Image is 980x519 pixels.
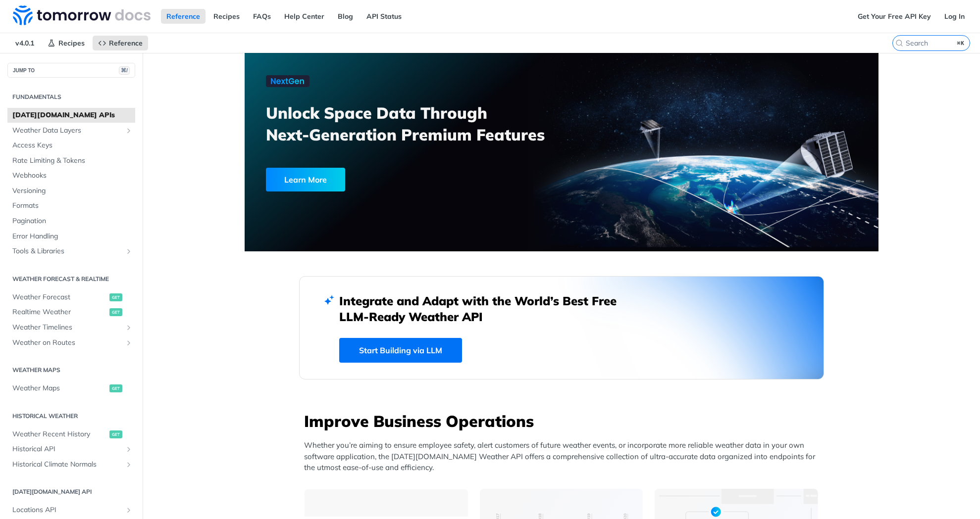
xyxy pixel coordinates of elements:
img: Tomorrow.io Weather API Docs [13,5,151,25]
svg: Search [895,39,903,47]
a: Log In [939,9,970,24]
span: Weather on Routes [12,338,122,348]
span: v4.0.1 [10,36,40,50]
span: get [109,293,122,301]
img: NextGen [266,75,309,87]
span: Rate Limiting & Tokens [12,156,133,166]
a: Help Center [279,9,330,24]
a: Error Handling [7,229,135,244]
a: Realtime Weatherget [7,305,135,320]
a: Get Your Free API Key [852,9,936,24]
h3: Unlock Space Data Through Next-Generation Premium Features [266,102,572,145]
button: Show subpages for Weather Timelines [125,324,133,331]
a: API Status [361,9,407,24]
a: Recipes [42,36,90,50]
a: Weather Mapsget [7,381,135,396]
span: Locations API [12,505,122,515]
a: Weather TimelinesShow subpages for Weather Timelines [7,320,135,335]
span: ⌘/ [119,66,130,75]
button: Show subpages for Weather Data Layers [125,127,133,135]
a: Reference [93,36,148,50]
span: Access Keys [12,141,133,150]
span: Historical Climate Normals [12,460,122,470]
a: Recipes [208,9,245,24]
a: Access Keys [7,138,135,153]
a: Weather Forecastget [7,290,135,305]
span: Weather Timelines [12,323,122,332]
span: [DATE][DOMAIN_NAME] APIs [12,110,133,120]
button: Show subpages for Locations API [125,506,133,514]
a: Historical APIShow subpages for Historical API [7,442,135,457]
a: Webhooks [7,168,135,183]
h3: Improve Business Operations [304,410,824,432]
a: Weather Data LayersShow subpages for Weather Data Layers [7,123,135,138]
span: Formats [12,201,133,211]
a: Tools & LibrariesShow subpages for Tools & Libraries [7,244,135,259]
span: Weather Forecast [12,292,107,302]
div: Learn More [266,168,345,191]
button: Show subpages for Historical Climate Normals [125,461,133,469]
h2: Weather Maps [7,366,135,375]
a: Blog [332,9,359,24]
a: Learn More [266,168,511,191]
a: Weather on RoutesShow subpages for Weather on Routes [7,335,135,350]
h2: Historical Weather [7,412,135,421]
a: Locations APIShow subpages for Locations API [7,503,135,518]
span: Reference [109,39,143,47]
h2: Integrate and Adapt with the World’s Best Free LLM-Ready Weather API [339,293,631,325]
kbd: ⌘K [955,38,967,48]
a: Historical Climate NormalsShow subpages for Historical Climate Normals [7,457,135,472]
a: Reference [161,9,206,24]
span: Weather Data Layers [12,126,122,136]
a: FAQs [248,9,276,24]
span: Pagination [12,216,133,226]
h2: [DATE][DOMAIN_NAME] API [7,487,135,496]
span: get [109,384,122,392]
span: Versioning [12,186,133,196]
span: Weather Recent History [12,429,107,439]
a: Formats [7,198,135,213]
span: Recipes [58,39,85,47]
h2: Fundamentals [7,93,135,101]
button: JUMP TO⌘/ [7,63,135,78]
span: get [109,308,122,316]
span: Realtime Weather [12,307,107,317]
button: Show subpages for Historical API [125,445,133,453]
p: Whether you’re aiming to ensure employee safety, alert customers of future weather events, or inc... [304,440,824,473]
a: Rate Limiting & Tokens [7,153,135,168]
button: Show subpages for Weather on Routes [125,339,133,347]
span: Historical API [12,444,122,454]
a: Start Building via LLM [339,338,462,363]
a: Weather Recent Historyget [7,427,135,442]
h2: Weather Forecast & realtime [7,275,135,283]
button: Show subpages for Tools & Libraries [125,247,133,255]
a: Versioning [7,184,135,198]
span: Error Handling [12,232,133,241]
span: Webhooks [12,171,133,181]
span: get [109,430,122,438]
span: Tools & Libraries [12,246,122,256]
a: [DATE][DOMAIN_NAME] APIs [7,108,135,123]
span: Weather Maps [12,383,107,393]
a: Pagination [7,214,135,229]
